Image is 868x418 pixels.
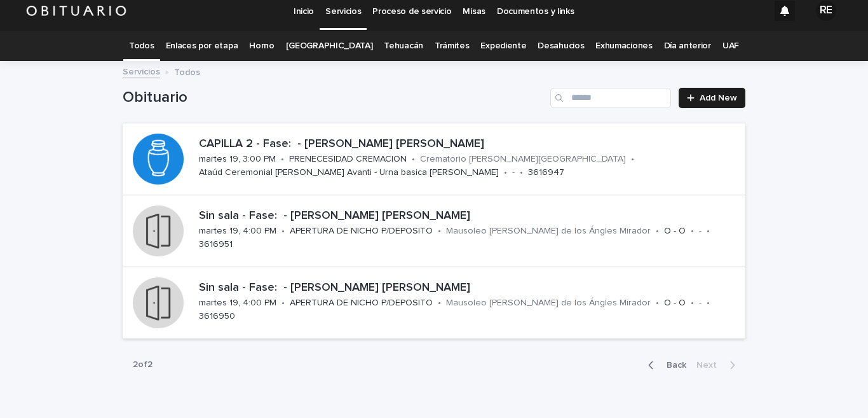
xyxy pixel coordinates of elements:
[707,226,710,237] p: •
[199,167,499,178] p: Ataúd Ceremonial [PERSON_NAME] Avanti - Urna basica [PERSON_NAME]
[123,195,745,267] a: Sin sala - Fase: - [PERSON_NAME] [PERSON_NAME]martes 19, 4:00 PM•APERTURA DE NICHO P/DEPOSITO•Mau...
[199,154,276,165] p: martes 19, 3:00 PM
[123,267,745,339] a: Sin sala - Fase: - [PERSON_NAME] [PERSON_NAME]martes 19, 4:00 PM•APERTURA DE NICHO P/DEPOSITO•Mau...
[420,154,626,165] p: Crematorio [PERSON_NAME][GEOGRAPHIC_DATA]
[679,88,745,108] a: Add New
[123,123,745,195] a: CAPILLA 2 - Fase: - [PERSON_NAME] [PERSON_NAME]martes 19, 3:00 PM•PRENECESIDAD CREMACION•Cremator...
[816,1,836,21] div: RE
[281,226,285,237] p: •
[123,349,163,380] p: 2 of 2
[123,64,160,78] a: Servicios
[512,167,515,178] p: -
[129,31,154,61] a: Todos
[595,31,652,61] a: Exhumaciones
[446,298,651,309] p: Mausoleo [PERSON_NAME] de los Ángles Mirador
[199,311,235,322] p: 3616950
[664,298,686,309] p: O - O
[550,88,671,108] input: Search
[520,167,523,178] p: •
[699,226,702,237] p: -
[290,298,433,309] p: APERTURA DE NICHO P/DEPOSITO
[438,226,441,237] p: •
[281,154,284,165] p: •
[281,298,285,309] p: •
[123,88,545,107] h1: Obituario
[199,239,233,250] p: 3616951
[174,64,200,78] p: Todos
[289,154,407,165] p: PRENECESIDAD CREMACION
[199,281,740,295] p: Sin sala - Fase: - [PERSON_NAME] [PERSON_NAME]
[199,209,740,223] p: Sin sala - Fase: - [PERSON_NAME] [PERSON_NAME]
[166,31,238,61] a: Enlaces por etapa
[480,31,526,61] a: Expediente
[656,298,659,309] p: •
[504,167,507,178] p: •
[538,31,584,61] a: Desahucios
[699,298,702,309] p: -
[659,361,686,370] span: Back
[664,31,711,61] a: Día anterior
[290,226,433,237] p: APERTURA DE NICHO P/DEPOSITO
[249,31,274,61] a: Horno
[691,298,694,309] p: •
[528,167,564,178] p: 3616947
[412,154,415,165] p: •
[199,137,740,151] p: CAPILLA 2 - Fase: - [PERSON_NAME] [PERSON_NAME]
[722,31,739,61] a: UAF
[664,226,686,237] p: O - O
[707,298,710,309] p: •
[435,31,470,61] a: Trámites
[631,154,634,165] p: •
[638,359,691,371] button: Back
[199,226,276,237] p: martes 19, 4:00 PM
[199,298,276,309] p: martes 19, 4:00 PM
[691,226,694,237] p: •
[656,226,659,237] p: •
[696,361,724,370] span: Next
[691,359,745,371] button: Next
[384,31,423,61] a: Tehuacán
[446,226,651,237] p: Mausoleo [PERSON_NAME] de los Ángles Mirador
[286,31,373,61] a: [GEOGRAPHIC_DATA]
[700,94,737,102] span: Add New
[438,298,441,309] p: •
